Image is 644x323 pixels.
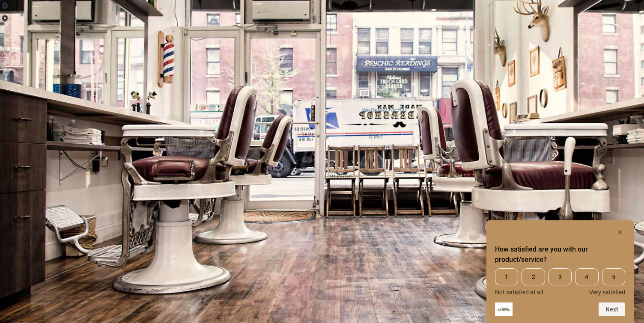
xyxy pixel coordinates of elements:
[575,268,598,285] span: 4
[495,289,543,296] span: Not satisfied at all
[495,227,625,316] div: How satisfied are you with our product/service? Select an option from 1 to 5, with 1 being Not sa...
[522,268,545,285] span: 2
[602,268,625,285] span: 5
[615,227,625,237] button: Hide survey
[589,289,625,296] span: Very satisfied
[495,268,625,296] div: How satisfied are you with our product/service? Select an option from 1 to 5, with 1 being Not sa...
[495,268,518,285] span: 1
[549,268,572,285] span: 3
[599,302,625,316] button: Next question
[495,244,625,265] h2: How satisfied are you with our product/service? Select an option from 1 to 5, with 1 being Not sa...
